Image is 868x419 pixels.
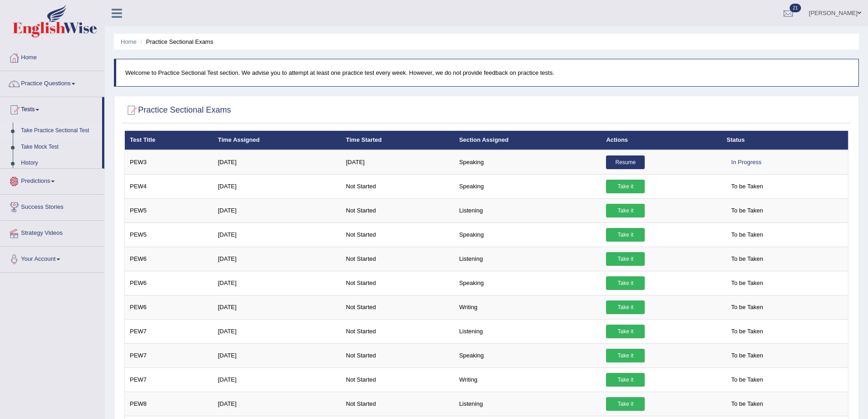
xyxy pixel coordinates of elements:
[341,198,454,222] td: Not Started
[125,222,213,247] td: PEW5
[125,150,213,175] td: PEW3
[125,319,213,343] td: PEW7
[606,228,645,242] a: Take it
[727,228,768,242] span: To be Taken
[606,276,645,290] a: Take it
[727,155,766,169] div: In Progress
[125,131,213,150] th: Test Title
[454,271,601,295] td: Speaking
[454,131,601,150] th: Section Assigned
[213,392,341,416] td: [DATE]
[213,222,341,247] td: [DATE]
[0,195,104,217] a: Success Stories
[213,247,341,271] td: [DATE]
[213,198,341,222] td: [DATE]
[138,37,213,46] li: Practice Sectional Exams
[124,103,231,117] h2: Practice Sectional Exams
[454,247,601,271] td: Listening
[727,204,768,217] span: To be Taken
[213,319,341,343] td: [DATE]
[125,198,213,222] td: PEW5
[213,131,341,150] th: Time Assigned
[727,349,768,362] span: To be Taken
[341,131,454,150] th: Time Started
[125,271,213,295] td: PEW6
[17,123,102,139] a: Take Practice Sectional Test
[125,174,213,198] td: PEW4
[125,295,213,319] td: PEW6
[17,139,102,155] a: Take Mock Test
[213,295,341,319] td: [DATE]
[606,300,645,314] a: Take it
[0,45,104,68] a: Home
[125,367,213,392] td: PEW7
[454,222,601,247] td: Speaking
[727,373,768,387] span: To be Taken
[0,247,104,269] a: Your Account
[0,97,102,120] a: Tests
[601,131,721,150] th: Actions
[125,343,213,367] td: PEW7
[454,295,601,319] td: Writing
[606,397,645,411] a: Take it
[0,169,104,191] a: Predictions
[0,71,104,94] a: Practice Questions
[606,180,645,193] a: Take it
[454,174,601,198] td: Speaking
[454,198,601,222] td: Listening
[341,295,454,319] td: Not Started
[341,367,454,392] td: Not Started
[606,204,645,217] a: Take it
[341,150,454,175] td: [DATE]
[606,325,645,338] a: Take it
[213,367,341,392] td: [DATE]
[121,38,137,45] a: Home
[213,271,341,295] td: [DATE]
[341,392,454,416] td: Not Started
[606,349,645,362] a: Take it
[125,247,213,271] td: PEW6
[454,367,601,392] td: Writing
[341,174,454,198] td: Not Started
[606,155,645,169] a: Resume
[454,150,601,175] td: Speaking
[213,150,341,175] td: [DATE]
[727,325,768,338] span: To be Taken
[341,343,454,367] td: Not Started
[341,222,454,247] td: Not Started
[125,392,213,416] td: PEW8
[727,300,768,314] span: To be Taken
[213,174,341,198] td: [DATE]
[722,131,848,150] th: Status
[454,319,601,343] td: Listening
[454,343,601,367] td: Speaking
[341,319,454,343] td: Not Started
[790,4,801,12] span: 21
[727,180,768,193] span: To be Taken
[727,397,768,411] span: To be Taken
[0,221,104,243] a: Strategy Videos
[606,373,645,387] a: Take it
[727,252,768,266] span: To be Taken
[341,247,454,271] td: Not Started
[454,392,601,416] td: Listening
[341,271,454,295] td: Not Started
[17,155,102,171] a: History
[213,343,341,367] td: [DATE]
[727,276,768,290] span: To be Taken
[125,68,849,77] p: Welcome to Practice Sectional Test section. We advise you to attempt at least one practice test e...
[606,252,645,266] a: Take it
